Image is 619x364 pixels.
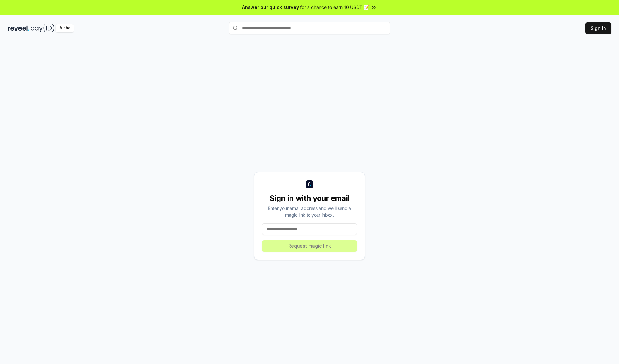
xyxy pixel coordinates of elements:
img: logo_small [306,180,313,188]
span: for a chance to earn 10 USDT 📝 [300,4,369,11]
img: pay_id [31,24,54,32]
div: Sign in with your email [262,193,357,203]
div: Alpha [56,24,74,32]
button: Sign In [585,22,611,34]
img: reveel_dark [8,24,29,32]
span: Answer our quick survey [242,4,299,11]
div: Enter your email address and we’ll send a magic link to your inbox. [262,205,357,218]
